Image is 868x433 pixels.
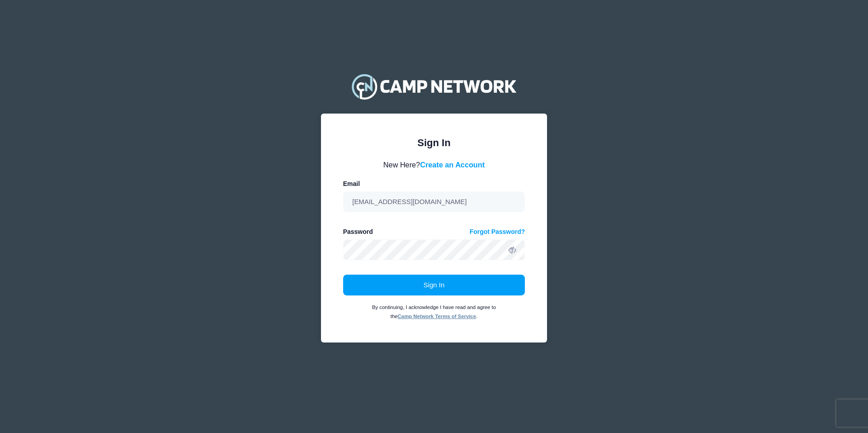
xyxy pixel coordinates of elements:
div: Sign In [343,135,525,150]
label: Email [343,179,360,189]
a: Forgot Password? [470,227,525,237]
small: By continuing, I acknowledge I have read and agree to the . [372,305,496,319]
img: Camp Network [348,68,520,105]
button: Sign In [343,275,525,295]
a: Camp Network Terms of Service [398,314,476,319]
a: Create an Account [420,161,485,169]
label: Password [343,227,373,237]
div: New Here? [343,159,525,170]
